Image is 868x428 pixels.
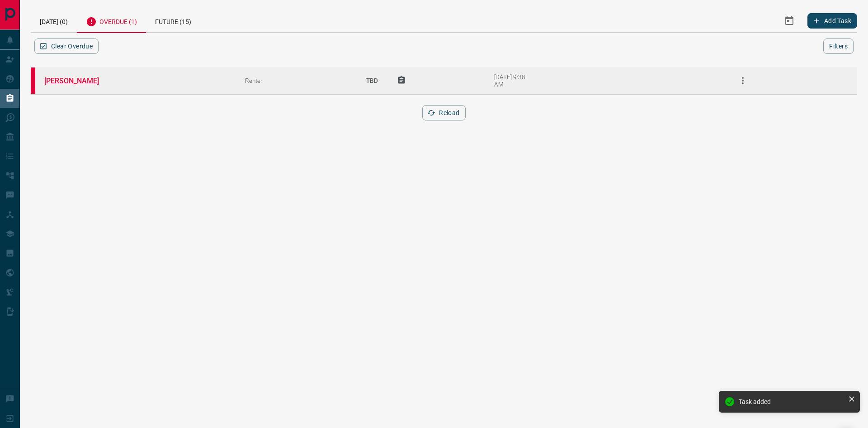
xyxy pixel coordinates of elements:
div: [DATE] (0) [31,9,77,32]
button: Reload [422,105,465,120]
button: Clear Overdue [34,38,99,54]
button: Add Task [807,13,857,29]
div: Renter [245,77,347,84]
div: property.ca [31,67,35,94]
a: [PERSON_NAME] [44,77,112,85]
div: Task added [739,398,844,405]
div: Future (15) [146,9,200,32]
div: [DATE] 9:38 AM [494,73,533,88]
div: Overdue (1) [77,9,146,33]
p: TBD [361,68,383,93]
button: Filters [823,38,854,54]
button: Select Date Range [778,10,800,32]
